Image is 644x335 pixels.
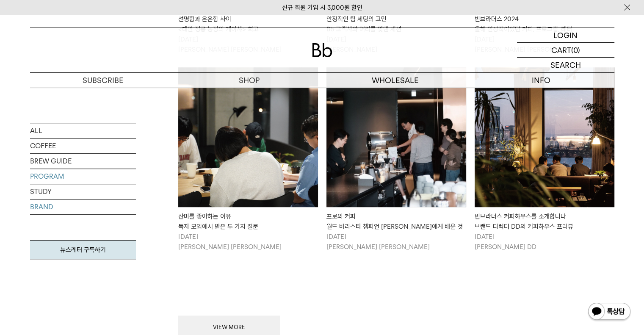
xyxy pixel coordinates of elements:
[587,302,631,322] img: 카카오톡 채널 1:1 채팅 버튼
[517,28,614,43] a: LOGIN
[553,28,578,42] p: LOGIN
[30,123,136,138] a: ALL
[30,169,136,184] a: PROGRAM
[475,67,614,252] a: 빈브라더스 커피하우스를 소개합니다브랜드 디렉터 DD의 커피하우스 프리뷰 빈브라더스 커피하우스를 소개합니다브랜드 디렉터 DD의 커피하우스 프리뷰 [DATE][PERSON_NAM...
[178,232,318,252] p: [DATE] [PERSON_NAME] [PERSON_NAME]
[326,67,466,252] a: 프로의 커피월드 바리스타 챔피언 엄보람님에게 배운 것 프로의 커피월드 바리스타 챔피언 [PERSON_NAME]에게 배운 것 [DATE][PERSON_NAME] [PERSON_...
[475,67,614,207] img: 빈브라더스 커피하우스를 소개합니다브랜드 디렉터 DD의 커피하우스 프리뷰
[551,43,571,57] p: CART
[30,154,136,169] a: BREW GUIDE
[282,4,362,11] a: 신규 회원 가입 시 3,000원 할인
[30,138,136,153] a: COFFEE
[178,67,318,207] img: 산미를 좋아하는 이유독자 모임에서 받은 두 가지 질문
[517,43,614,58] a: CART (0)
[178,211,318,232] div: 산미를 좋아하는 이유 독자 모임에서 받은 두 가지 질문
[475,232,614,252] p: [DATE] [PERSON_NAME] DD
[312,43,332,57] img: 로고
[322,73,468,88] p: WHOLESALE
[176,73,322,88] a: SHOP
[326,67,466,207] img: 프로의 커피월드 바리스타 챔피언 엄보람님에게 배운 것
[178,67,318,252] a: 산미를 좋아하는 이유독자 모임에서 받은 두 가지 질문 산미를 좋아하는 이유독자 모임에서 받은 두 가지 질문 [DATE][PERSON_NAME] [PERSON_NAME]
[30,199,136,214] a: BRAND
[326,211,466,232] div: 프로의 커피 월드 바리스타 챔피언 [PERSON_NAME]에게 배운 것
[468,73,614,88] p: INFO
[571,43,580,57] p: (0)
[326,232,466,252] p: [DATE] [PERSON_NAME] [PERSON_NAME]
[30,240,136,259] a: 뉴스레터 구독하기
[30,184,136,199] a: STUDY
[30,73,176,88] a: SUBSCRIBE
[475,211,614,232] div: 빈브라더스 커피하우스를 소개합니다 브랜드 디렉터 DD의 커피하우스 프리뷰
[550,58,581,72] p: SEARCH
